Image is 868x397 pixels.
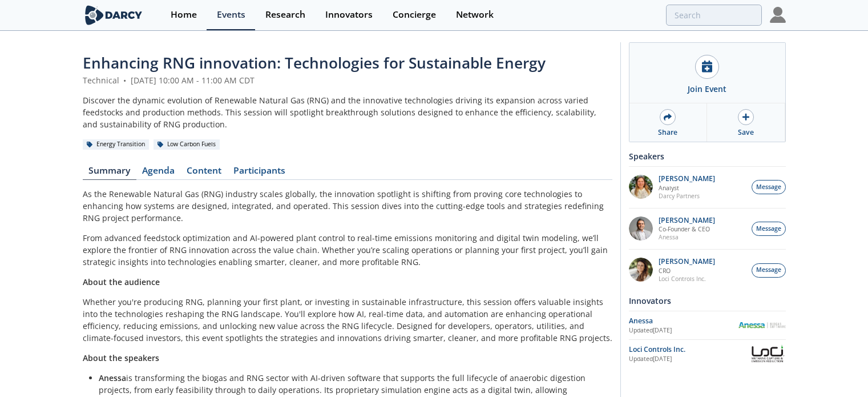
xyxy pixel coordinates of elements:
strong: About the audience [83,276,160,287]
div: Home [171,10,197,19]
p: [PERSON_NAME] [659,258,715,266]
div: Updated [DATE] [629,326,738,335]
img: 1fdb2308-3d70-46db-bc64-f6eabefcce4d [629,216,653,240]
p: As the Renewable Natural Gas (RNG) industry scales globally, the innovation spotlight is shifting... [83,188,612,224]
div: Low Carbon Fuels [154,139,220,150]
p: [PERSON_NAME] [659,175,715,183]
strong: About the speakers [83,352,159,363]
div: Share [658,127,677,138]
span: • [122,75,128,86]
img: Anessa [738,322,786,328]
input: Advanced Search [666,5,762,26]
div: Innovators [629,291,786,311]
span: Enhancing RNG innovation: Technologies for Sustainable Energy [83,53,546,73]
button: Message [752,180,786,194]
img: fddc0511-1997-4ded-88a0-30228072d75f [629,175,653,199]
img: 737ad19b-6c50-4cdf-92c7-29f5966a019e [629,258,653,282]
img: Profile [770,7,786,23]
a: Anessa Updated[DATE] Anessa [629,315,786,335]
p: Darcy Partners [659,192,715,200]
div: Updated [DATE] [629,355,750,364]
p: Whether you're producing RNG, planning your first plant, or investing in sustainable infrastructu... [83,296,612,344]
div: Research [265,10,305,19]
p: Loci Controls Inc. [659,275,715,283]
span: Message [756,266,781,275]
span: Message [756,224,781,234]
strong: Anessa [99,372,126,383]
p: [PERSON_NAME] [659,216,715,224]
div: Speakers [629,146,786,166]
div: Concierge [393,10,436,19]
div: Innovators [325,10,373,19]
div: Technical [DATE] 10:00 AM - 11:00 AM CDT [83,74,612,86]
p: CRO [659,267,715,275]
a: Loci Controls Inc. Updated[DATE] Loci Controls Inc. [629,344,786,364]
div: Energy Transition [83,139,150,150]
iframe: chat widget [820,351,857,386]
p: Analyst [659,184,715,192]
p: Co-Founder & CEO [659,225,715,233]
span: Message [756,183,781,192]
img: logo-wide.svg [83,5,145,25]
img: Loci Controls Inc. [749,344,785,364]
a: Agenda [136,166,181,180]
a: Summary [83,166,136,180]
a: Participants [228,166,292,180]
button: Message [752,222,786,236]
div: Discover the dynamic evolution of Renewable Natural Gas (RNG) and the innovative technologies dri... [83,94,612,130]
div: Loci Controls Inc. [629,344,750,355]
div: Save [738,127,754,138]
p: Anessa [659,233,715,241]
p: From advanced feedstock optimization and AI-powered plant control to real-time emissions monitori... [83,232,612,268]
div: Events [217,10,245,19]
button: Message [752,263,786,278]
div: Join Event [688,83,726,95]
div: Anessa [629,316,738,326]
a: Content [181,166,228,180]
div: Network [456,10,494,19]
